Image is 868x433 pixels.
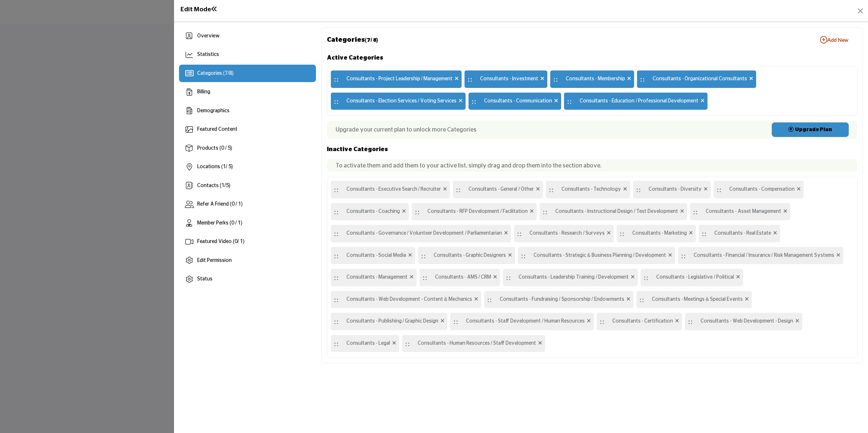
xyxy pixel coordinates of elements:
[410,274,414,281] span: Remove
[623,186,627,193] span: Remove
[422,271,427,284] span: ::
[443,186,447,193] span: Remove
[543,205,548,219] span: ::
[453,315,458,328] span: ::
[636,183,641,197] span: ::
[450,313,594,330] div: Consultants - Staff Development / Human Resources
[441,317,445,325] span: Remove
[334,205,339,219] span: ::
[704,186,708,193] span: Remove
[508,252,512,259] span: Remove
[336,125,476,134] p: Upgrade your current plan to unlock more Categories
[412,203,537,220] div: Consultants - RFP Development / Facilitation
[334,315,339,328] span: ::
[226,183,229,188] span: 5
[693,205,698,219] span: ::
[550,70,634,88] div: Consultants - Membership
[229,71,232,76] span: 8
[402,335,545,352] div: Consultants - Human Resources / Staff Development
[503,269,638,286] div: Consultants - Leadership Training / Development
[617,225,696,242] div: Consultants - Marketing
[641,269,743,286] div: Consultants - Legislative / Political
[197,258,232,263] span: Edit Permission
[540,203,687,220] div: Consultants - Instructional Design / Test Development
[336,161,849,170] p: To activate them and add them to your active list, simply drag and drop them into the section above.
[197,52,219,57] span: Statistics
[811,33,857,47] button: Add New
[334,227,339,240] span: ::
[626,296,630,303] span: Remove
[554,97,558,105] span: Remove
[331,93,466,110] div: Consultants - Election Services / Voting Services
[334,94,339,108] span: ::
[640,72,645,86] span: ::
[235,239,238,244] span: 0
[487,293,492,307] span: ::
[681,249,686,263] span: ::
[702,227,707,240] span: ::
[518,247,675,264] div: Consultants - Strategic & Business Planning / Development
[564,93,707,110] div: Consultants - Education / Professional Development
[504,230,508,237] span: Remove
[453,181,543,198] div: Consultants - General / Other
[685,313,802,330] div: Consultants - Web Development - Design
[197,239,244,244] span: Featured Video ( / 1)
[736,274,740,281] span: Remove
[773,230,777,237] span: Remove
[536,186,540,193] span: Remove
[631,274,635,281] span: Remove
[644,271,649,284] span: ::
[421,249,426,263] span: ::
[331,181,450,198] div: Consultants - Executive Search / Recruiter
[419,269,500,286] div: Consultants - AMS / CRM
[471,94,476,108] span: ::
[549,183,554,197] span: ::
[222,183,224,188] span: 1
[334,271,339,284] span: ::
[469,93,561,110] div: Consultants - Communication
[327,53,857,63] h1: Active Categories
[717,183,722,197] span: ::
[783,208,787,215] span: Remove
[334,293,339,307] span: ::
[225,71,228,76] span: 7
[181,6,218,13] h1: Edit Mode
[456,183,461,197] span: ::
[197,89,210,94] span: Billing
[627,75,631,83] span: Remove
[538,340,542,347] span: Remove
[680,208,684,215] span: Remove
[197,202,243,207] span: Refer A Friend (0 / 1)
[197,127,238,132] span: Featured Content
[327,35,378,45] p: Categories
[668,252,672,259] span: Remove
[459,97,463,105] span: Remove
[587,317,591,325] span: Remove
[331,291,481,308] div: Consultants - Web Development - Content & Mechanics
[820,36,827,44] i: Add New
[197,276,212,282] span: Status
[714,181,804,198] div: Consultants - Compensation
[334,249,339,263] span: ::
[745,296,749,303] span: Remove
[546,181,630,198] div: Consultants - Technology
[197,33,220,39] span: Overview
[392,340,396,347] span: Remove
[223,164,226,169] span: 1
[474,296,478,303] span: Remove
[540,75,544,83] span: Remove
[820,36,848,44] b: Add New
[327,144,857,154] h2: Inactive Categories
[197,71,234,76] span: Categories ( / )
[517,227,522,240] span: ::
[530,208,534,215] span: Remove
[797,186,801,193] span: Remove
[415,205,420,219] span: ::
[607,230,611,237] span: Remove
[493,274,497,281] span: Remove
[521,249,526,263] span: ::
[678,247,843,264] div: Consultants - Financial / Insurance / Risk Management Systems
[855,6,865,16] button: Close
[553,72,558,86] span: ::
[597,313,682,330] div: Consultants - Certification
